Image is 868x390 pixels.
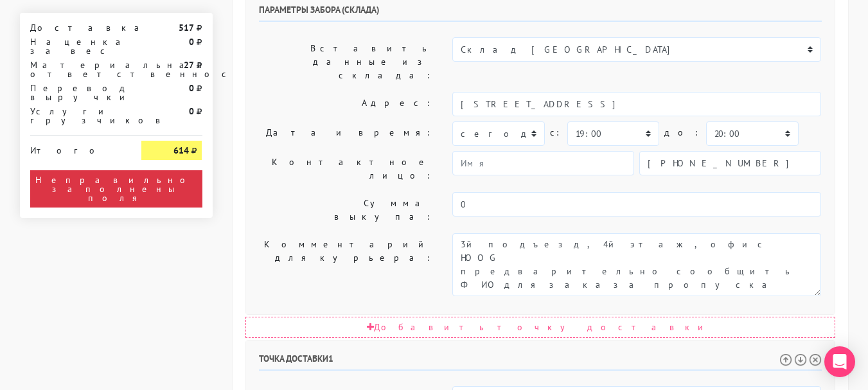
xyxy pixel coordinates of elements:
[21,107,132,125] div: Услуги грузчиков
[452,151,634,175] input: Имя
[173,145,189,156] strong: 614
[189,82,194,94] strong: 0
[249,37,443,87] label: Вставить данные из склада:
[21,84,132,102] div: Перевод выручки
[259,353,822,371] h6: Точка доставки
[189,36,194,48] strong: 0
[328,353,333,364] span: 1
[189,105,194,117] strong: 0
[21,23,132,32] div: Доставка
[30,170,202,208] div: Неправильно заполнены поля
[184,59,194,71] strong: 27
[259,4,822,22] h6: Параметры забора (склада)
[249,192,443,228] label: Сумма выкупа:
[249,121,443,146] label: Дата и время:
[249,92,443,116] label: Адрес:
[664,121,701,144] label: до:
[21,37,132,55] div: Наценка за вес
[550,121,562,144] label: c:
[245,317,835,338] div: Добавить точку доставки
[30,141,123,155] div: Итого
[21,60,132,78] div: Материальная ответственность
[639,151,821,175] input: Телефон
[249,151,443,187] label: Контактное лицо:
[249,233,443,296] label: Комментарий для курьера:
[824,346,855,377] div: Open Intercom Messenger
[179,22,194,33] strong: 517
[452,233,821,296] textarea: 3й подъезд, 4й этаж, офис HOOG предварительно сообщить ФИО для заказа пропуска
